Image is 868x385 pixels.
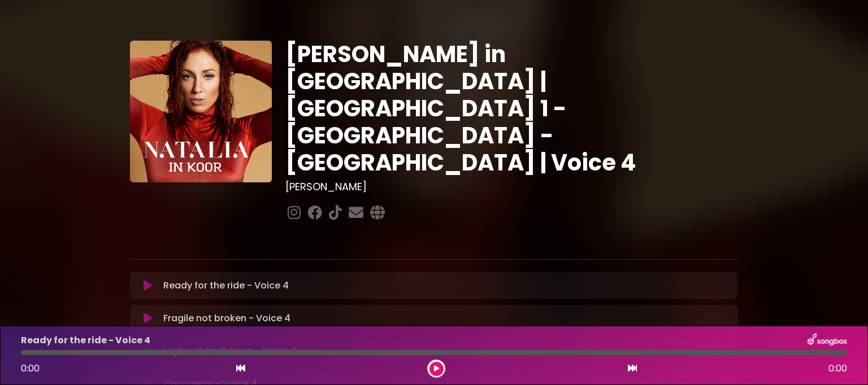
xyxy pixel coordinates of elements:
[21,362,40,375] span: 0:00
[130,41,272,182] img: YTVS25JmS9CLUqXqkEhs
[285,181,738,193] h3: [PERSON_NAME]
[808,333,847,348] img: songbox-logo-white.png
[21,334,150,347] p: Ready for the ride - Voice 4
[163,279,289,292] p: Ready for the ride - Voice 4
[828,362,847,375] span: 0:00
[163,312,290,325] p: Fragile not broken - Voice 4
[285,41,738,176] h1: [PERSON_NAME] in [GEOGRAPHIC_DATA] | [GEOGRAPHIC_DATA] 1 - [GEOGRAPHIC_DATA] - [GEOGRAPHIC_DATA] ...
